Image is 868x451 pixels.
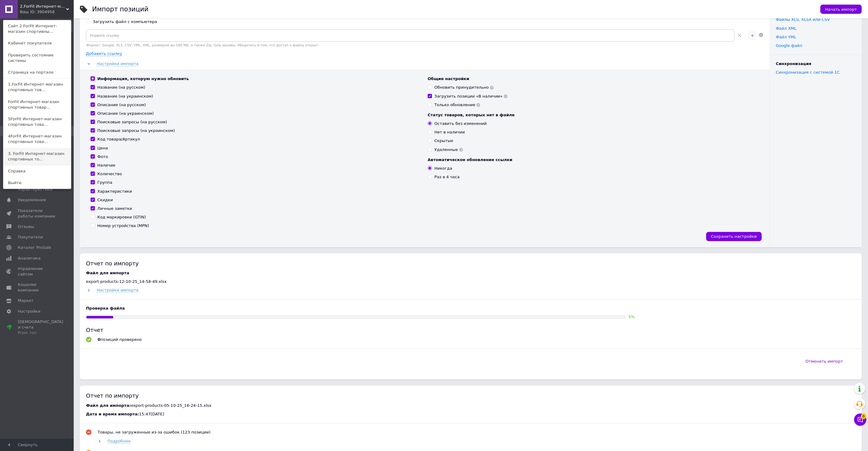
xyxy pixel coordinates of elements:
span: Управление сайтом [18,266,57,277]
button: Начать импорт [820,5,862,14]
a: Кабинет покупателя [3,37,71,49]
div: Проверка файла [86,306,856,311]
div: Никогда [434,166,452,171]
div: Загрузить позиции «В наличии» [434,94,508,99]
div: Нет в наличии [434,129,465,135]
h1: Импорт позиций [92,6,148,13]
div: Код товара/Артикул [97,137,140,142]
span: Показатели работы компании [18,208,57,219]
input: Укажите ссылку [86,29,735,42]
span: Добавить ссылку [86,51,122,56]
span: 6 [861,414,866,419]
div: Товары, не загруженные из-за ошибок (123 позиции) [98,430,211,435]
span: Покупатели [18,234,43,240]
a: 4ForFit Интернет-магазин спортивных това... [3,130,71,148]
b: 0 [98,337,100,342]
div: Характеристики [97,189,132,194]
span: Маркет [18,298,33,303]
a: Сайт 2.ForFit Интернет-магазин спортивны... [3,20,71,37]
span: Начать импорт [825,7,857,12]
div: Поисковые запросы (на украинском) [97,128,175,133]
div: Ваш ID: 3904958 [20,9,46,15]
div: Название (на русском) [97,85,145,90]
a: ForFit Интернет-магазин спортивных товар... [3,96,71,113]
a: Синхронизация с системой 1С [776,70,840,75]
div: Загрузить файл с компьютера [93,19,157,25]
span: [DEMOGRAPHIC_DATA] и счета [18,319,63,336]
div: Формат: Google, XLS, CSV, YML, XML, размером до 180 МБ, а также Zip, Gzip архивы. Убедитесь в том... [86,43,744,47]
a: Файл YML [776,35,796,39]
button: Сохранить настройки [706,232,762,241]
div: Количество [97,171,122,177]
span: Настройки [18,309,40,314]
span: Отзывы [18,224,34,229]
div: Описание (на русском) [97,102,146,108]
span: Файл для импорта: [86,403,131,408]
span: Характеристики [18,187,53,192]
div: Обновить принудительно [434,85,494,90]
div: Оставить без изменений [434,121,487,126]
a: Google файл [776,43,802,48]
div: Отчет [86,326,856,334]
div: Цена [97,145,108,151]
a: Файл XML [776,26,796,31]
a: Проверить состояние системы [3,49,71,67]
span: export-products-12-10-25_14-58-49.xlsx [86,279,167,284]
button: Чат с покупателем6 [854,414,866,426]
span: Дата и время импорта: [86,412,139,416]
div: Удаленные [434,147,463,152]
span: Каталог ProSale [18,245,51,250]
span: Уведомления [18,197,46,203]
span: export-products-05-10-25_16-24-15.xlsx [131,403,212,408]
div: Поисковые запросы (на русском) [97,119,167,125]
div: Номер устройства (MPN) [97,223,149,229]
div: Код маркировки (GTIN) [97,214,146,220]
div: Общие настройки [428,76,759,82]
div: 5 % [629,314,635,320]
div: Описание (на украинском) [97,111,154,116]
div: Информация, которую нужно обновить [97,76,189,82]
div: Скрытые [434,138,453,144]
div: Название (на украинском) [97,94,153,99]
button: Отменить импорт [799,355,850,367]
div: Фото [97,154,108,160]
span: Настройки импорта [97,61,138,66]
span: Отменить импорт [806,359,843,364]
div: Раз в 4 часа [434,174,460,180]
div: Отчет по импорту [86,260,856,267]
div: Скидки [97,197,113,203]
div: Автоматическое обновление ссылки [428,157,759,163]
div: Синхронизация [776,61,856,67]
span: Настройки импорта [97,288,138,293]
a: Справка [3,165,71,177]
div: Файл для импорта [86,270,856,276]
a: 3. ForFit Интернет-магазин спортивных то... [3,148,71,165]
span: Кошелек компании [18,282,57,293]
div: Группа [97,180,112,185]
div: Prom топ [18,330,63,336]
div: позиций проверено [98,337,142,342]
span: Аналитика [18,256,41,261]
div: Только обновление [434,102,480,108]
span: 15:47[DATE] [139,412,164,416]
div: Личные заметки [97,206,132,211]
span: Сохранить настройки [711,234,757,239]
a: Файлы ХLS, XLSX или CSV [776,17,830,22]
a: Выйти [3,177,71,189]
span: Подробнее [107,439,130,444]
a: 5ForFit Интернет-магазин спортивных това... [3,113,71,130]
a: Страница на портале [3,67,71,78]
div: Наличие [97,163,115,168]
span: 2.ForFit Интернет-магазин спортивных товаров [20,4,66,9]
div: Отчет по импорту [86,392,856,399]
div: Статус товаров, которых нет в файле [428,112,759,118]
a: 1.ForFit Интернет-магазин спортивных тов... [3,79,71,96]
